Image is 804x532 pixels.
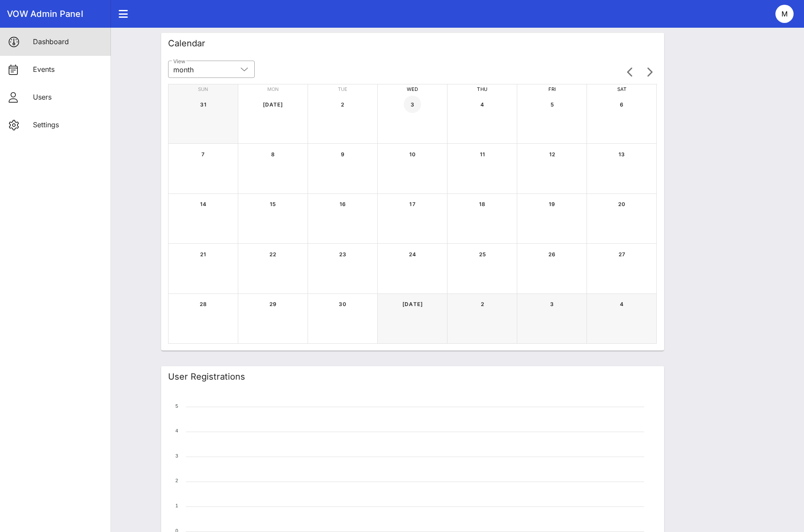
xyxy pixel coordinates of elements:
div: Users [33,93,104,101]
span: 3 [543,301,561,307]
tspan: 1 [175,503,178,508]
span: 29 [264,301,282,307]
span: [DATE] [263,101,283,108]
span: 8 [264,151,282,158]
label: View [173,58,185,64]
div: Mon [238,84,308,94]
span: 19 [543,201,561,207]
button: 29 [264,296,282,313]
span: 21 [195,251,212,258]
span: 13 [613,151,630,158]
button: 15 [264,196,282,213]
span: 5 [543,101,561,108]
div: Events [33,65,104,74]
div: Sun [169,84,238,94]
button: 20 [613,196,630,213]
span: 27 [613,251,630,258]
button: 24 [404,245,421,263]
div: VOW Admin Panel [7,9,104,19]
span: 23 [334,251,351,258]
span: 6 [613,101,630,108]
button: 14 [195,196,212,213]
button: 23 [334,245,351,263]
button: 4 [473,96,491,113]
div: Thu [447,84,517,94]
div: Calendar [168,37,205,50]
span: 2 [334,101,351,108]
button: 13 [613,145,630,163]
button: 9 [334,145,351,163]
span: 3 [404,101,421,108]
div: User Registrations [168,370,245,383]
button: 25 [473,245,491,263]
span: 18 [473,201,491,207]
span: 4 [473,101,491,108]
span: 12 [543,151,561,158]
button: 12 [543,145,561,163]
span: 7 [195,151,212,158]
button: 8 [264,145,282,163]
span: 24 [404,251,421,258]
button: 5 [543,96,561,113]
span: 4 [613,301,630,307]
button: 17 [404,196,421,213]
tspan: 3 [175,453,178,458]
span: 2 [473,301,491,307]
button: 27 [613,245,630,263]
button: 7 [195,145,212,163]
button: 28 [195,296,212,313]
button: 19 [543,196,561,213]
button: [DATE] [404,296,421,313]
button: 16 [334,196,351,213]
span: 26 [543,251,561,258]
span: 16 [334,201,351,207]
button: 6 [613,96,630,113]
button: 10 [404,145,421,163]
div: Sat [587,84,657,94]
span: 15 [264,201,282,207]
button: 3 [543,296,561,313]
div: Tue [308,84,378,94]
button: 26 [543,245,561,263]
button: 31 [195,96,212,113]
div: M [775,5,794,23]
span: 9 [334,151,351,158]
div: Viewmonth [168,61,255,78]
button: 3 [404,96,421,113]
span: 30 [334,301,351,307]
span: 25 [473,251,491,258]
div: Fri [517,84,587,94]
button: 2 [334,96,351,113]
span: 22 [264,251,282,258]
div: Dashboard [33,38,104,46]
button: 11 [473,145,491,163]
tspan: 4 [175,428,178,433]
span: 10 [404,151,421,158]
button: 21 [195,245,212,263]
tspan: 5 [175,403,178,409]
span: [DATE] [402,301,423,307]
button: 22 [264,245,282,263]
span: 14 [195,201,212,207]
button: 30 [334,296,351,313]
div: Settings [33,121,104,129]
button: 4 [613,296,630,313]
span: 31 [195,101,212,108]
span: 20 [613,201,630,207]
tspan: 2 [175,478,178,483]
span: 28 [195,301,212,307]
span: 17 [404,201,421,207]
button: [DATE] [264,96,282,113]
div: Wed [378,84,447,94]
div: month [173,66,194,74]
button: 2 [473,296,491,313]
button: 18 [473,196,491,213]
span: 11 [473,151,491,158]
